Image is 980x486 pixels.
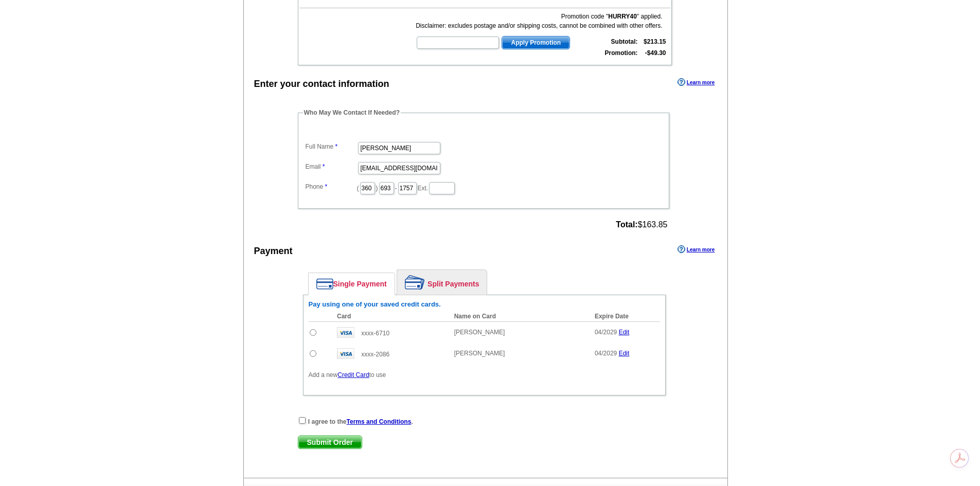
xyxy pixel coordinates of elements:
span: Apply Promotion [502,37,569,49]
th: Name on Card [449,311,590,322]
div: Payment [254,244,293,258]
label: Full Name [306,142,357,151]
dd: ( ) - Ext. [303,179,664,195]
span: Submit Order [298,436,362,448]
a: Edit [619,350,630,357]
iframe: LiveChat chat widget [774,247,980,486]
strong: -$49.30 [645,49,666,57]
strong: Total: [616,220,637,229]
a: Learn more [678,78,715,86]
span: xxxx-6710 [361,330,389,337]
img: visa.gif [337,327,354,338]
p: Add a new to use [309,370,660,380]
h6: Pay using one of your saved credit cards. [309,300,660,309]
strong: I agree to the . [308,418,413,425]
strong: $213.15 [644,38,666,45]
b: HURRY40 [608,13,637,20]
a: Split Payments [397,270,487,295]
th: Card [332,311,449,322]
strong: Subtotal: [611,38,638,45]
strong: Promotion: [605,49,638,57]
th: Expire Date [590,311,660,322]
a: Edit [619,329,630,336]
span: 04/2029 [595,329,617,336]
img: single-payment.png [316,278,333,290]
span: [PERSON_NAME] [454,350,505,357]
span: 04/2029 [595,350,617,357]
a: Single Payment [309,273,395,295]
div: Promotion code " " applied. Disclaimer: excludes postage and/or shipping costs, cannot be combine... [416,12,662,30]
legend: Who May We Contact If Needed? [303,108,401,117]
label: Email [306,162,357,171]
img: split-payment.png [405,275,425,290]
button: Apply Promotion [502,36,570,49]
a: Credit Card [337,371,369,379]
a: Learn more [678,245,715,254]
img: visa.gif [337,348,354,359]
div: Enter your contact information [254,77,389,91]
span: [PERSON_NAME] [454,329,505,336]
a: Terms and Conditions [347,418,412,425]
span: $163.85 [616,220,667,229]
span: xxxx-2086 [361,351,389,358]
label: Phone [306,182,357,191]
